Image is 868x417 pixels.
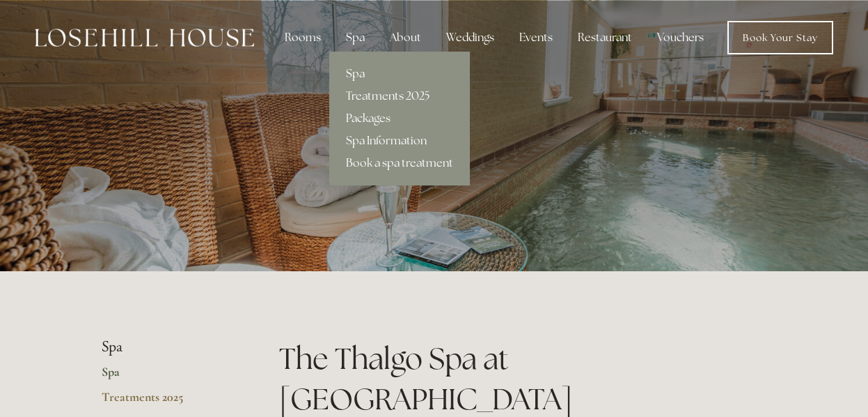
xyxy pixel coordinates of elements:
[329,107,470,130] a: Packages
[335,24,376,52] div: Spa
[567,24,643,52] div: Restaurant
[35,29,254,47] img: Losehill House
[274,24,332,52] div: Rooms
[435,24,505,52] div: Weddings
[329,152,470,174] a: Book a spa treatment
[379,24,432,52] div: About
[508,24,564,52] div: Events
[727,21,833,54] a: Book Your Stay
[329,130,470,152] a: Spa Information
[329,85,470,107] a: Treatments 2025
[102,364,235,389] a: Spa
[102,338,235,356] li: Spa
[102,389,235,414] a: Treatments 2025
[646,24,715,52] a: Vouchers
[329,63,470,85] a: Spa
